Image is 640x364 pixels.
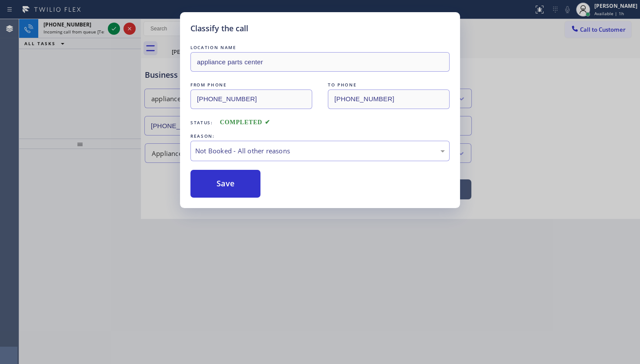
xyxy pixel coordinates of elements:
div: FROM PHONE [190,80,312,89]
div: Not Booked - All other reasons [195,146,445,156]
span: COMPLETED [220,119,270,126]
div: TO PHONE [328,80,450,89]
div: REASON: [190,132,450,141]
input: From phone [190,89,312,109]
span: Status: [190,119,213,126]
input: To phone [328,89,450,109]
button: Save [190,170,260,198]
h5: Classify the call [190,23,248,34]
div: LOCATION NAME [190,43,450,52]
